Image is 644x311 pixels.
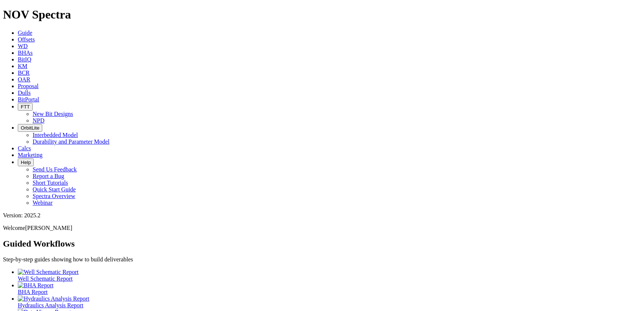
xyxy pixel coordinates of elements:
a: Well Schematic Report Well Schematic Report [18,269,641,282]
a: Send Us Feedback [33,166,77,173]
p: Step-by-step guides showing how to build deliverables [3,256,641,263]
span: FTT [21,104,30,110]
a: Hydraulics Analysis Report Hydraulics Analysis Report [18,295,641,308]
h1: NOV Spectra [3,8,641,21]
img: Hydraulics Analysis Report [18,295,89,302]
a: Short Tutorials [33,180,68,186]
img: Well Schematic Report [18,269,79,275]
a: NPD [33,117,44,124]
a: Webinar [33,200,53,206]
a: BitPortal [18,96,39,103]
a: Dulls [18,90,31,96]
a: Calcs [18,145,31,151]
a: Offsets [18,36,35,43]
a: WD [18,43,28,49]
a: BHA Report BHA Report [18,282,641,295]
a: KM [18,63,27,69]
span: OrbitLite [21,125,39,131]
a: BHAs [18,50,33,56]
a: Report a Bug [33,173,64,179]
span: [PERSON_NAME] [25,225,72,231]
a: Marketing [18,152,43,158]
a: BCR [18,70,30,76]
span: Hydraulics Analysis Report [18,302,83,308]
button: Help [18,158,34,166]
div: Version: 2025.2 [3,212,641,219]
span: Help [21,160,31,165]
a: New Bit Designs [33,111,73,117]
p: Welcome [3,225,641,231]
span: BHA Report [18,289,47,295]
a: Quick Start Guide [33,186,76,193]
a: Spectra Overview [33,193,75,199]
a: Interbedded Model [33,132,78,138]
span: Well Schematic Report [18,275,73,282]
a: Proposal [18,83,39,89]
a: OAR [18,76,30,83]
button: FTT [18,103,33,111]
a: BitIQ [18,56,31,63]
h2: Guided Workflows [3,239,641,249]
img: BHA Report [18,282,53,289]
a: Guide [18,30,32,36]
a: Durability and Parameter Model [33,138,110,145]
button: OrbitLite [18,124,42,132]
